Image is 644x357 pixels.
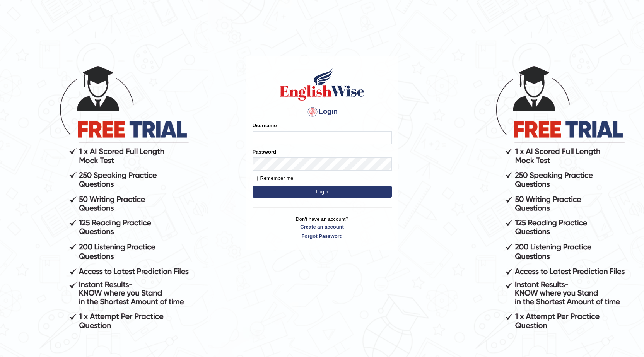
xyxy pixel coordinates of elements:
[278,67,366,102] img: Logo of English Wise sign in for intelligent practice with AI
[253,232,392,240] a: Forgot Password
[253,148,276,155] label: Password
[253,215,392,239] p: Don't have an account?
[253,176,258,181] input: Remember me
[253,106,392,118] h4: Login
[253,186,392,198] button: Login
[253,122,277,129] label: Username
[253,174,294,182] label: Remember me
[253,223,392,231] a: Create an account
